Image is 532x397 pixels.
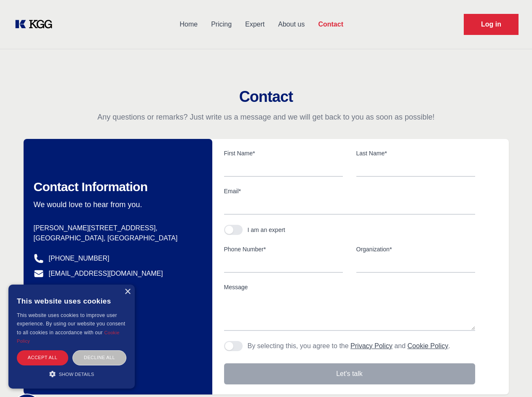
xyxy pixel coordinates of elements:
p: By selecting this, you agree to the and . [248,341,450,351]
p: We would love to hear from you. [34,200,199,210]
div: This website uses cookies [17,291,126,311]
a: [EMAIL_ADDRESS][DOMAIN_NAME] [49,269,163,279]
span: Show details [59,372,94,377]
a: Request Demo [464,14,519,35]
a: Cookie Policy [407,342,448,349]
h2: Contact [10,88,522,105]
a: Cookie Policy [17,330,120,344]
a: [PHONE_NUMBER] [49,253,110,264]
p: [GEOGRAPHIC_DATA], [GEOGRAPHIC_DATA] [34,233,199,243]
a: KOL Knowledge Platform: Talk to Key External Experts (KEE) [13,18,59,31]
iframe: Chat Widget [490,357,532,397]
h2: Contact Information [34,179,199,195]
a: Pricing [204,13,238,35]
button: Let's talk [224,363,475,384]
a: @knowledgegategroup [34,284,118,294]
div: Accept all [17,350,68,365]
span: This website uses cookies to improve user experience. By using our website you consent to all coo... [17,312,125,336]
label: Email* [224,187,475,195]
a: About us [271,13,311,35]
div: Decline all [72,350,126,365]
p: Any questions or remarks? Just write us a message and we will get back to you as soon as possible! [10,112,522,122]
label: Phone Number* [224,245,343,253]
label: First Name* [224,149,343,157]
a: Home [173,13,204,35]
a: Privacy Policy [350,342,393,349]
div: I am an expert [248,226,286,234]
p: [PERSON_NAME][STREET_ADDRESS], [34,223,199,233]
a: Contact [311,13,350,35]
label: Last Name* [356,149,475,157]
label: Message [224,283,475,291]
div: Show details [17,370,126,378]
label: Organization* [356,245,475,253]
a: Expert [238,13,271,35]
div: Close [124,289,131,295]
